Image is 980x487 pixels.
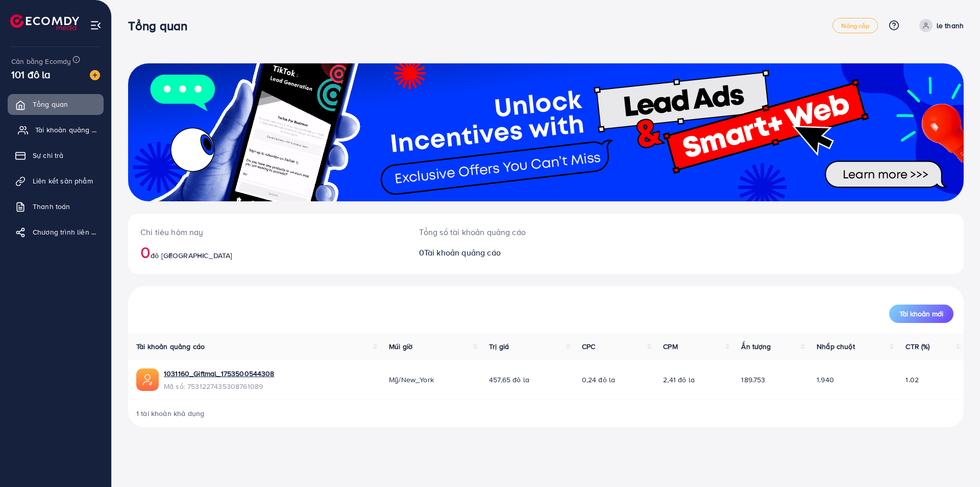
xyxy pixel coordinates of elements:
font: Tổng số tài khoản quảng cáo [419,226,526,238]
a: Tài khoản quảng cáo của tôi [8,120,104,140]
font: Sự chi trả [33,150,64,160]
font: 0 [140,240,151,264]
font: le thanh [937,20,964,31]
font: Tổng quan [33,99,68,109]
a: Chương trình liên kết [8,222,104,242]
font: Tài khoản quảng cáo của tôi [35,125,128,135]
a: Sự chi trả [8,145,104,166]
button: Tài khoản mới [889,305,953,323]
font: 189.753 [741,375,765,385]
img: biểu trưng [10,14,79,30]
font: 0,24 đô la [582,375,616,385]
a: Tổng quan [8,94,104,114]
font: Chương trình liên kết [33,227,101,237]
img: hình ảnh [90,70,100,80]
font: Cân bằng Ecomdy [11,56,71,66]
font: 1 tài khoản khả dụng [136,408,204,419]
font: Múi giờ [389,341,412,352]
font: Nâng cấp [841,21,869,30]
font: Tài khoản quảng cáo [424,247,501,258]
font: 1.940 [817,375,834,385]
a: Thanh toán [8,196,104,217]
font: đô [GEOGRAPHIC_DATA] [151,250,232,261]
font: Tài khoản mới [899,309,943,319]
a: Nâng cấp [832,18,877,33]
font: 457,65 đô la [489,375,529,385]
font: CTR (%) [905,341,929,352]
font: Trị giá [489,341,509,352]
img: ic-ads-acc.e4c84228.svg [136,368,159,391]
img: thực đơn [90,19,102,31]
a: Liên kết sản phẩm [8,171,104,191]
font: CPM [663,341,677,352]
font: 1.02 [905,375,919,385]
font: Liên kết sản phẩm [33,176,93,186]
a: le thanh [915,19,964,32]
a: 1031160_Giftmal_1753500544308 [164,368,275,379]
font: Mỹ/New_York [389,375,434,385]
font: Tổng quan [128,17,187,34]
font: 101 đô la [11,67,51,82]
font: 2,41 đô la [663,375,695,385]
font: Mã số: 7531227435308761089 [164,381,263,391]
font: Chi tiêu hôm nay [140,226,204,238]
font: Tài khoản quảng cáo [136,341,205,352]
font: Thanh toán [33,201,70,212]
font: Ấn tượng [741,341,771,352]
font: 0 [419,247,424,258]
font: Nhấp chuột [817,341,855,352]
font: CPC [582,341,595,352]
